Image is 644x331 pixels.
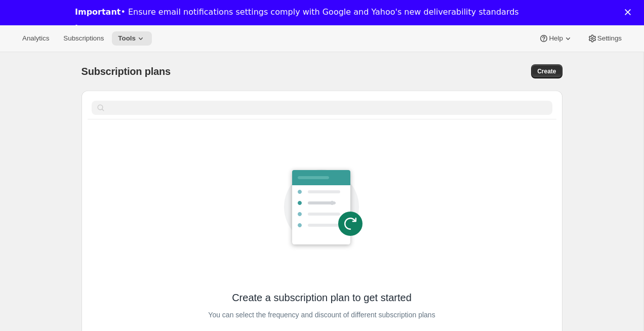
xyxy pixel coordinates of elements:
[75,7,120,17] b: Important
[75,7,519,17] div: • Ensure email notifications settings comply with Google and Yahoo's new deliverability standards
[549,34,562,43] span: Help
[208,308,435,322] span: You can select the frequency and discount of different subscription plans
[57,31,110,46] button: Subscriptions
[533,31,579,46] button: Help
[16,31,55,46] button: Analytics
[597,34,622,43] span: Settings
[82,66,171,77] span: Subscription plans
[75,23,127,34] a: Learn more
[537,67,556,75] span: Create
[63,34,104,43] span: Subscriptions
[118,34,136,43] span: Tools
[581,31,628,46] button: Settings
[531,64,562,78] button: Create
[112,31,152,46] button: Tools
[232,291,412,305] span: Create a subscription plan to get started
[22,34,49,43] span: Analytics
[625,9,635,15] div: Close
